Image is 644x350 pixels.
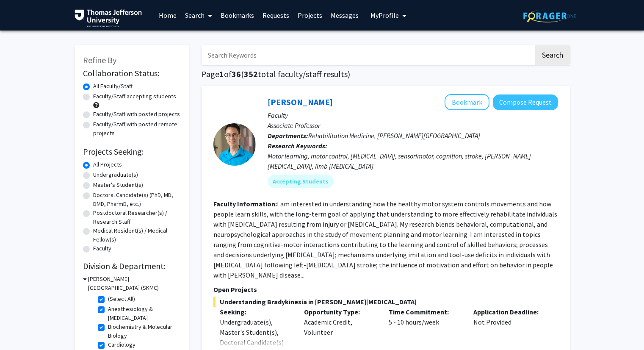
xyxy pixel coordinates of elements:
label: Master's Student(s) [93,181,143,189]
b: Departments: [268,131,308,140]
p: Time Commitment: [389,307,461,317]
label: Doctoral Candidate(s) (PhD, MD, DMD, PharmD, etc.) [93,191,180,208]
label: Cardiology [108,340,135,349]
a: Messages [326,0,363,30]
label: Faculty [93,244,111,253]
a: Requests [258,0,293,30]
a: Bookmarks [216,0,258,30]
span: Rehabilitation Medicine, [PERSON_NAME][GEOGRAPHIC_DATA] [308,131,480,140]
label: Faculty/Staff with posted projects [93,110,180,119]
h2: Projects Seeking: [83,147,180,157]
label: Postdoctoral Researcher(s) / Research Staff [93,208,180,226]
span: My Profile [370,11,399,19]
p: Associate Professor [268,120,558,131]
label: (Select All) [108,294,135,303]
a: [PERSON_NAME] [268,97,333,107]
span: Refine By [83,55,116,65]
img: Thomas Jefferson University Logo [75,9,142,27]
span: 1 [219,69,224,79]
a: Projects [293,0,326,30]
h2: Collaboration Status: [83,68,180,78]
span: 352 [244,69,258,79]
label: Medical Resident(s) / Medical Fellow(s) [93,226,180,244]
p: Opportunity Type: [304,307,376,317]
iframe: Chat [6,312,36,344]
label: All Projects [93,160,122,169]
b: Faculty Information: [213,200,277,208]
span: Understanding Bradykinesia in [PERSON_NAME][MEDICAL_DATA] [213,297,558,307]
div: Motor learning, motor control, [MEDICAL_DATA], sensorimotor, cognition, stroke, [PERSON_NAME][MED... [268,151,558,171]
p: Faculty [268,110,558,120]
button: Compose Request to Aaron Wong [493,94,558,110]
h2: Division & Department: [83,261,180,271]
button: Search [535,45,570,65]
input: Search Keywords [202,45,534,65]
label: Anesthesiology & [MEDICAL_DATA] [108,305,178,322]
span: 36 [232,69,241,79]
p: Application Deadline: [473,307,545,317]
a: Home [155,0,181,30]
img: ForagerOne Logo [523,9,576,22]
b: Research Keywords: [268,142,327,150]
a: Search [181,0,216,30]
p: Seeking: [220,307,292,317]
label: Undergraduate(s) [93,170,138,179]
label: Biochemistry & Molecular Biology [108,322,178,340]
label: All Faculty/Staff [93,82,133,91]
p: Open Projects [213,284,558,294]
h1: Page of ( total faculty/staff results) [202,69,570,79]
button: Add Aaron Wong to Bookmarks [445,94,489,110]
fg-read-more: I am interested in understanding how the healthy motor system controls movements and how people l... [213,200,557,279]
label: Faculty/Staff with posted remote projects [93,120,180,138]
label: Faculty/Staff accepting students [93,92,176,101]
mat-chip: Accepting Students [268,175,334,188]
h3: [PERSON_NAME][GEOGRAPHIC_DATA] (SKMC) [88,275,180,292]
